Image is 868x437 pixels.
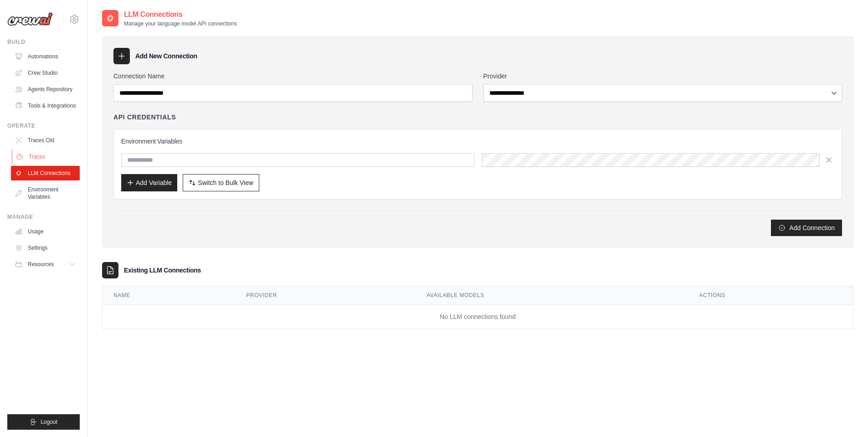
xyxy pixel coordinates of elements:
[198,178,253,187] span: Switch to Bulk View
[11,257,80,272] button: Resources
[121,137,834,146] h3: Environment Variables
[183,174,259,191] button: Switch to Bulk View
[416,286,688,305] th: Available Models
[11,98,80,113] a: Tools & Integrations
[11,224,80,239] a: Usage
[124,20,237,27] p: Manage your language model API connections
[103,305,853,329] td: No LLM connections found
[11,66,80,80] a: Crew Studio
[12,149,81,164] a: Traces
[7,38,80,46] div: Build
[103,286,236,305] th: Name
[7,213,80,221] div: Manage
[41,418,57,426] span: Logout
[124,9,237,20] h2: LLM Connections
[7,414,80,430] button: Logout
[11,241,80,255] a: Settings
[7,122,80,129] div: Operate
[28,261,54,268] span: Resources
[121,174,177,191] button: Add Variable
[11,49,80,64] a: Automations
[688,286,853,305] th: Actions
[113,113,176,122] h4: API Credentials
[11,133,80,148] a: Traces Old
[483,72,842,81] label: Provider
[771,220,842,236] button: Add Connection
[7,12,53,26] img: Logo
[11,166,80,180] a: LLM Connections
[11,82,80,97] a: Agents Repository
[113,72,473,81] label: Connection Name
[236,286,416,305] th: Provider
[135,51,197,61] h3: Add New Connection
[11,182,80,204] a: Environment Variables
[124,266,201,275] h3: Existing LLM Connections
